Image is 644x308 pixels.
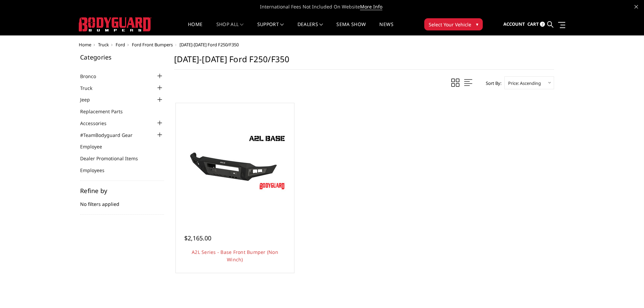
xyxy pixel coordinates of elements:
[80,188,164,194] h5: Refine by
[429,21,471,28] span: Select Your Vehicle
[80,96,98,103] a: Jeep
[80,85,101,92] a: Truck
[527,15,545,33] a: Cart 2
[297,22,323,35] a: Dealers
[360,3,382,10] a: More Info
[180,42,239,48] span: [DATE]-[DATE] Ford F250/F350
[80,132,141,139] a: #TeamBodyguard Gear
[79,42,91,48] a: Home
[80,54,164,60] h5: Categories
[80,108,131,115] a: Replacement Parts
[257,22,284,35] a: Support
[116,42,125,48] a: Ford
[216,22,244,35] a: shop all
[424,18,483,30] button: Select Your Vehicle
[503,21,525,27] span: Account
[336,22,366,35] a: SEMA Show
[132,42,173,48] a: Ford Front Bumpers
[80,167,113,174] a: Employees
[80,73,104,80] a: Bronco
[80,188,164,215] div: No filters applied
[188,22,202,35] a: Home
[98,42,109,48] a: Truck
[80,155,146,162] a: Dealer Promotional Items
[527,21,539,27] span: Cart
[192,249,278,263] a: A2L Series - Base Front Bumper (Non Winch)
[80,143,111,150] a: Employee
[184,234,211,242] span: $2,165.00
[174,54,554,70] h1: [DATE]-[DATE] Ford F250/F350
[177,105,292,220] a: A2L Series - Base Front Bumper (Non Winch) A2L Series - Base Front Bumper (Non Winch)
[476,21,478,28] span: ▾
[503,15,525,33] a: Account
[379,22,393,35] a: News
[79,17,151,31] img: BODYGUARD BUMPERS
[80,120,115,127] a: Accessories
[540,22,545,27] span: 2
[482,78,501,88] label: Sort By:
